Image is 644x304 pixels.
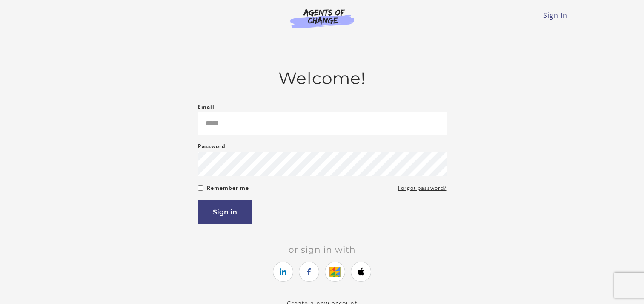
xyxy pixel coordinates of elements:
[398,183,447,193] a: Forgot password?
[281,8,363,28] img: Agents of Change Logo
[198,200,252,224] button: Sign in
[299,262,319,282] a: https://courses.thinkific.com/users/auth/facebook?ss%5Breferral%5D=&ss%5Buser_return_to%5D=&ss%5B...
[198,102,215,112] label: Email
[325,262,345,282] a: https://courses.thinkific.com/users/auth/google?ss%5Breferral%5D=&ss%5Buser_return_to%5D=&ss%5Bvi...
[273,262,293,282] a: https://courses.thinkific.com/users/auth/linkedin?ss%5Breferral%5D=&ss%5Buser_return_to%5D=&ss%5B...
[198,68,447,88] h2: Welcome!
[282,245,363,255] span: Or sign in with
[351,262,371,282] a: https://courses.thinkific.com/users/auth/apple?ss%5Breferral%5D=&ss%5Buser_return_to%5D=&ss%5Bvis...
[198,141,226,152] label: Password
[207,183,249,193] label: Remember me
[543,11,567,20] a: Sign In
